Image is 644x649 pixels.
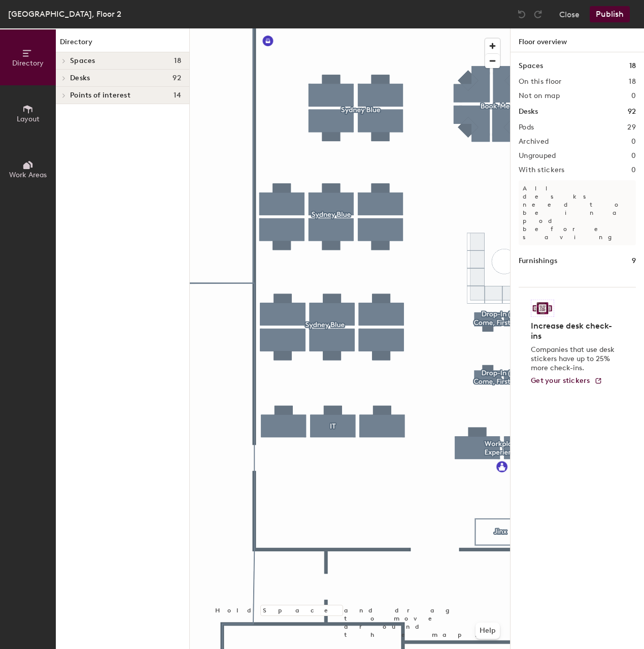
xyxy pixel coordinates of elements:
span: Get your stickers [531,376,590,385]
span: Layout [17,115,40,123]
h2: Pods [519,123,534,132]
h2: 29 [627,123,636,132]
img: Redo [533,9,543,19]
span: 18 [174,57,181,65]
span: Directory [12,59,44,68]
h2: Ungrouped [519,152,556,160]
span: Desks [70,74,90,82]
span: Points of interest [70,91,130,100]
h1: 9 [632,255,636,267]
h1: 18 [629,60,636,72]
h1: Desks [519,106,538,117]
p: All desks need to be in a pod before saving [519,180,636,245]
h2: Not on map [519,92,560,100]
h4: Increase desk check-ins [531,321,618,341]
h2: 0 [631,92,636,100]
span: 14 [174,91,181,100]
h1: Floor overview [511,28,644,52]
h1: Spaces [519,60,543,72]
p: Companies that use desk stickers have up to 25% more check-ins. [531,345,618,373]
h2: Archived [519,138,549,146]
h1: Furnishings [519,255,557,267]
h2: On this floor [519,78,562,86]
h2: 18 [629,78,636,86]
span: Spaces [70,57,95,65]
button: Close [559,6,580,22]
h1: Directory [56,37,189,52]
div: [GEOGRAPHIC_DATA], Floor 2 [8,8,121,20]
img: Undo [517,9,527,19]
img: Sticker logo [531,300,554,317]
h2: 0 [631,152,636,160]
h2: 0 [631,166,636,174]
a: Get your stickers [531,377,602,385]
span: Work Areas [9,171,47,179]
span: 92 [173,74,181,82]
button: Publish [590,6,630,22]
h1: 92 [628,106,636,117]
h2: 0 [631,138,636,146]
h2: With stickers [519,166,565,174]
button: Help [476,623,500,639]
